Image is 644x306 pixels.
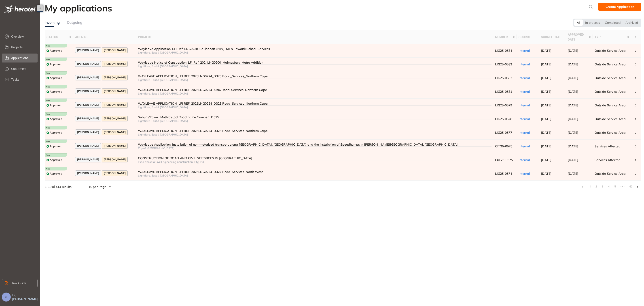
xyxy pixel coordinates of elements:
li: 5 [613,183,617,190]
th: type [593,30,631,44]
span: Services Affected [595,158,621,162]
span: Internal [519,131,530,135]
span: LIG25-0582 [495,76,512,80]
span: [PERSON_NAME] [77,49,99,52]
span: Approved [50,49,62,52]
th: number [493,30,517,44]
span: [DATE] [541,62,551,66]
span: Outside Service Area [595,49,626,53]
div: City of [GEOGRAPHIC_DATA] [138,147,492,150]
span: Internal [519,49,530,53]
span: [PERSON_NAME] [77,131,99,134]
span: Create Application [606,4,634,9]
th: approved date [566,30,593,44]
span: Approved [50,158,62,162]
th: submit. date [539,30,566,44]
span: LIG25-0574 [495,172,512,176]
div: All [574,19,583,26]
span: Approved [50,76,62,80]
span: [PERSON_NAME] [77,103,99,106]
th: status [45,30,73,44]
div: Archived [623,19,640,26]
span: status [47,34,68,39]
div: Lightfibre_East & [GEOGRAPHIC_DATA] [138,92,492,95]
li: 3 [600,183,605,190]
a: 42 [628,183,632,190]
span: [DATE] [541,172,551,176]
span: type [595,34,626,39]
span: [DATE] [568,76,578,80]
span: approved date [568,32,588,42]
span: EXE25-0575 [495,158,513,162]
span: number [495,34,512,39]
span: [PERSON_NAME] [77,62,99,65]
span: [DATE] [568,49,578,53]
div: Lightfibre_East & [GEOGRAPHIC_DATA] [138,133,492,136]
div: CONSTRUCTION OF ROAD AND CIVIL SEERVICES IN [GEOGRAPHIC_DATA] [138,156,492,160]
span: 414 results [56,185,72,189]
span: [PERSON_NAME] [104,62,126,65]
span: Outside Service Area [595,90,626,94]
span: [PERSON_NAME] [77,144,99,147]
span: Tasks [11,75,34,84]
span: [DATE] [568,62,578,66]
li: 42 [628,183,632,190]
li: 4 [606,183,611,190]
span: [DATE] [568,117,578,121]
span: Outside Service Area [595,131,626,135]
span: [DATE] [541,103,551,107]
span: [DATE] [541,144,551,148]
span: [DATE] [541,117,551,121]
img: logo [4,4,36,13]
span: [DATE] [541,131,551,135]
span: [DATE] [541,90,551,94]
span: Outside Service Area [595,62,626,66]
span: Outside Service Area [595,103,626,107]
span: Internal [519,172,530,176]
span: [DATE] [541,158,551,162]
a: 2 [594,183,598,190]
div: WAYLEAVE APPLICATION_LFI REF: 2025LNG0224_D327 Road_Services_North West [138,170,492,174]
span: LIG25-0584 [495,49,512,53]
th: agents [73,30,136,44]
span: User Guide [11,281,26,286]
a: 4 [606,183,611,190]
span: Approved [50,90,62,93]
div: Wayleave Notice of Construction_LFI Ref: 2024LNG0200_Malmesbury Metro Addition [138,61,492,65]
span: Internal [519,90,530,94]
span: [DATE] [541,76,551,80]
button: CF [2,293,11,302]
span: LIG25-0579 [495,103,512,107]
span: [DATE] [568,103,578,107]
a: 3 [600,183,605,190]
span: Approved [50,172,62,175]
li: Next 5 Pages [619,183,626,190]
span: [DATE] [568,144,578,148]
span: [PERSON_NAME] [104,172,126,175]
li: Previous Page [579,183,586,190]
span: CIT25-0576 [495,144,512,148]
span: [DATE] [568,131,578,135]
span: Outside Service Area [595,172,626,176]
span: [PERSON_NAME] [77,90,99,93]
span: [DATE] [568,172,578,176]
span: ••• [619,183,626,190]
div: Lightfibre_East & [GEOGRAPHIC_DATA] [138,119,492,123]
span: Approved [50,131,62,134]
span: LIG25-0577 [495,131,512,135]
li: 1 [588,183,592,190]
span: LIG25-0581 [495,90,512,94]
button: User Guide [2,279,38,287]
span: Approved [50,117,62,121]
span: [PERSON_NAME] [104,117,126,120]
th: project [136,30,494,44]
div: WAYLEAVE APPLICATION_LFI REF: 2025LNG0224_D323 Road_Services_Northern Cape [138,74,492,78]
div: WAYLEAVE APPLICATION_LFI REF: 2025LNG0224_D328 Road_Services_Northern Cape [138,102,492,106]
span: Internal [519,117,530,121]
span: [PERSON_NAME] [104,90,126,93]
strong: 1 - 10 [45,185,51,189]
div: Exeo Khokela Civil Engineering Construction (Pty) Ltd [138,160,492,164]
li: Next Page [634,183,641,190]
li: 2 [594,183,598,190]
div: Lightfibre_East & [GEOGRAPHIC_DATA] [138,78,492,82]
